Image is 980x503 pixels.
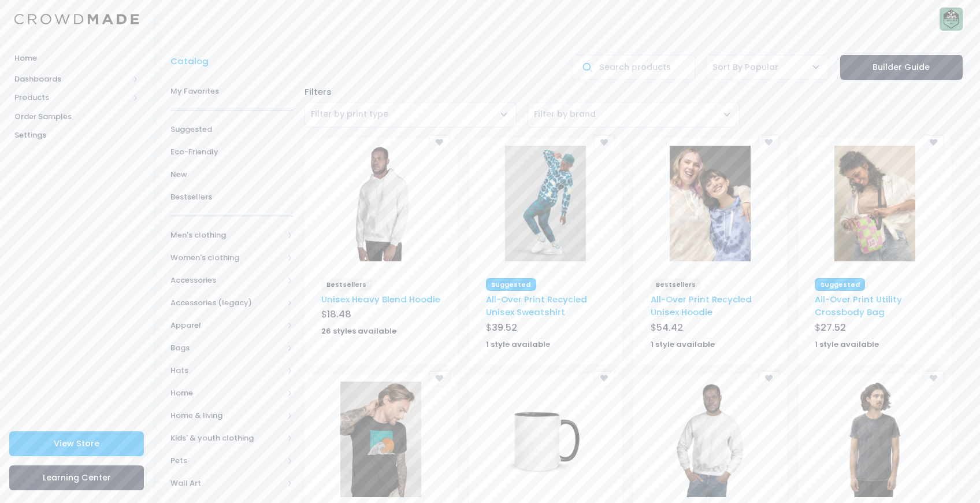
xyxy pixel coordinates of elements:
[821,321,846,334] span: 27.52
[54,438,99,449] span: View Store
[311,108,388,120] span: Filter by print type
[534,108,596,120] span: Filter by brand
[14,73,129,85] span: Dashboards
[651,339,715,350] strong: 1 style available
[528,102,740,127] span: Filter by brand
[14,53,139,64] span: Home
[299,86,968,98] div: Filters
[170,80,293,102] a: My Favorites
[572,55,695,80] input: Search products
[170,455,283,467] span: Pets
[170,342,283,354] span: Bags
[170,118,293,140] a: Suggested
[321,326,396,336] strong: 26 styles available
[712,61,778,73] span: Sort By Popular
[14,111,139,123] span: Order Samples
[651,321,770,337] div: $
[656,321,683,334] span: 54.42
[170,478,283,489] span: Wall Art
[940,8,963,31] img: User
[706,55,829,80] span: Sort By Popular
[327,308,351,321] span: 18.48
[840,55,963,80] a: Builder Guide
[170,163,293,186] a: New
[170,140,293,163] a: Eco-Friendly
[170,432,283,444] span: Kids' & youth clothing
[486,293,587,318] a: All-Over Print Recycled Unisex Sweatshirt
[170,186,293,208] a: Bestsellers
[534,108,596,120] span: Filter by brand
[170,191,293,203] span: Bestsellers
[492,321,517,334] span: 39.52
[170,169,293,180] span: New
[486,321,606,337] div: $
[9,431,144,456] a: View Store
[651,278,701,291] span: Bestsellers
[815,293,902,318] a: All-Over Print Utility Crossbody Bag
[170,387,283,399] span: Home
[321,293,440,305] a: Unisex Heavy Blend Hoodie
[170,146,293,158] span: Eco-Friendly
[815,339,879,350] strong: 1 style available
[170,252,283,264] span: Women's clothing
[14,130,139,141] span: Settings
[170,275,283,286] span: Accessories
[311,108,388,120] span: Filter by print type
[9,465,144,490] a: Learning Center
[305,102,517,127] span: Filter by print type
[651,293,752,318] a: All-Over Print Recycled Unisex Hoodie
[321,278,372,291] span: Bestsellers
[170,410,283,421] span: Home & living
[14,92,129,103] span: Products
[321,308,441,324] div: $
[14,14,139,25] img: Logo
[486,339,550,350] strong: 1 style available
[170,230,283,241] span: Men's clothing
[170,297,283,309] span: Accessories (legacy)
[170,86,293,97] span: My Favorites
[43,472,111,483] span: Learning Center
[815,278,865,291] span: Suggested
[170,124,293,135] span: Suggested
[170,320,283,331] span: Apparel
[486,278,536,291] span: Suggested
[170,365,283,376] span: Hats
[815,321,934,337] div: $
[170,55,214,68] a: Catalog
